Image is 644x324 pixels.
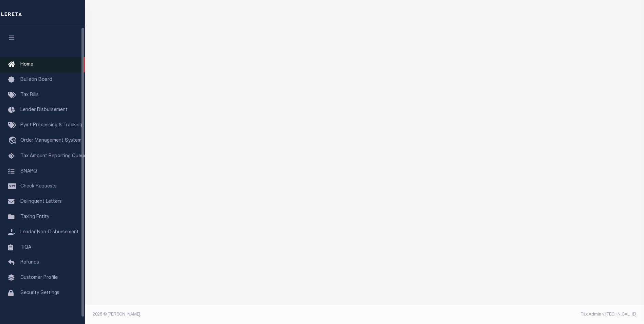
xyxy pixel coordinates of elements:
[20,291,59,295] span: Security Settings
[20,62,33,67] span: Home
[370,311,637,318] div: Tax Admin v.[TECHNICAL_ID]
[20,138,81,143] span: Order Management System
[20,260,39,265] span: Refunds
[20,123,82,128] span: Pymt Processing & Tracking
[20,93,39,97] span: Tax Bills
[20,154,87,159] span: Tax Amount Reporting Queue
[20,245,31,250] span: TIQA
[20,230,79,235] span: Lender Non-Disbursement
[8,137,19,145] i: travel_explore
[20,199,62,204] span: Delinquent Letters
[88,311,365,318] div: 2025 © [PERSON_NAME].
[20,169,37,174] span: SNAPQ
[20,77,52,82] span: Bulletin Board
[20,184,57,189] span: Check Requests
[20,275,58,280] span: Customer Profile
[20,108,68,112] span: Lender Disbursement
[20,215,49,219] span: Taxing Entity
